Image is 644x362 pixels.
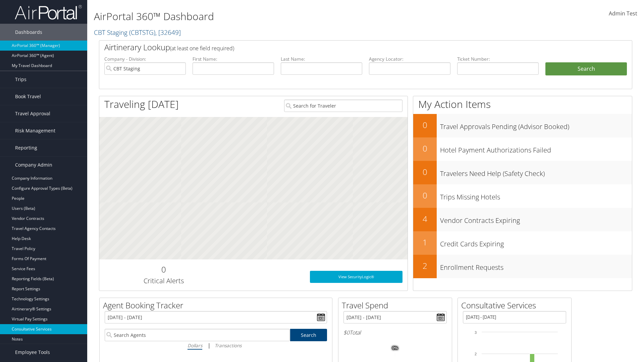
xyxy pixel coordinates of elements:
[413,166,437,178] h2: 0
[15,24,42,41] span: Dashboards
[545,62,627,76] button: Search
[187,342,202,349] i: Dollars
[413,190,437,201] h2: 0
[104,264,223,275] h2: 0
[215,342,241,349] i: Transactions
[413,231,632,255] a: 1Credit Cards Expiring
[461,300,571,311] h2: Consultative Services
[440,166,632,178] h3: Travelers Need Help (Safety Check)
[15,344,50,361] span: Employee Tools
[15,122,55,139] span: Risk Management
[413,114,632,137] a: 0Travel Approvals Pending (Advisor Booked)
[413,237,437,248] h2: 1
[343,329,447,336] h6: Total
[413,255,632,278] a: 2Enrollment Requests
[103,300,332,311] h2: Agent Booking Tracker
[609,3,637,24] a: Admin Test
[342,300,452,311] h2: Travel Spend
[440,119,632,131] h3: Travel Approvals Pending (Advisor Booked)
[281,56,362,62] label: Last Name:
[413,97,632,111] h1: My Action Items
[440,236,632,249] h3: Credit Cards Expiring
[104,42,583,53] h2: Airtinerary Lookup
[94,9,456,23] h1: AirPortal 360™ Dashboard
[609,10,637,17] span: Admin Test
[104,97,179,111] h1: Traveling [DATE]
[284,100,402,112] input: Search for Traveler
[15,71,26,88] span: Trips
[413,143,437,154] h2: 0
[15,157,52,173] span: Company Admin
[104,276,223,286] h3: Critical Alerts
[15,105,50,122] span: Travel Approval
[440,259,632,272] h3: Enrollment Requests
[15,139,37,156] span: Reporting
[290,329,327,341] a: Search
[475,352,477,356] tspan: 2
[155,28,181,37] span: , [ 32649 ]
[193,56,274,62] label: First Name:
[369,56,450,62] label: Agency Locator:
[170,45,234,52] span: (at least one field required)
[413,119,437,131] h2: 0
[475,330,477,335] tspan: 3
[94,28,181,37] a: CBT Staging
[310,271,402,283] a: View SecurityLogic®
[413,161,632,184] a: 0Travelers Need Help (Safety Check)
[413,260,437,271] h2: 2
[104,56,186,62] label: Company - Division:
[413,137,632,161] a: 0Hotel Payment Authorizations Failed
[413,184,632,208] a: 0Trips Missing Hotels
[440,142,632,155] h3: Hotel Payment Authorizations Failed
[440,189,632,202] h3: Trips Missing Hotels
[105,329,290,341] input: Search Agents
[457,56,539,62] label: Ticket Number:
[413,213,437,225] h2: 4
[15,88,41,105] span: Book Travel
[129,28,155,37] span: ( CBTSTG )
[440,213,632,225] h3: Vendor Contracts Expiring
[343,329,350,336] span: $0
[392,346,398,350] tspan: 0%
[105,341,327,350] div: |
[15,4,82,20] img: airportal-logo.png
[413,208,632,231] a: 4Vendor Contracts Expiring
